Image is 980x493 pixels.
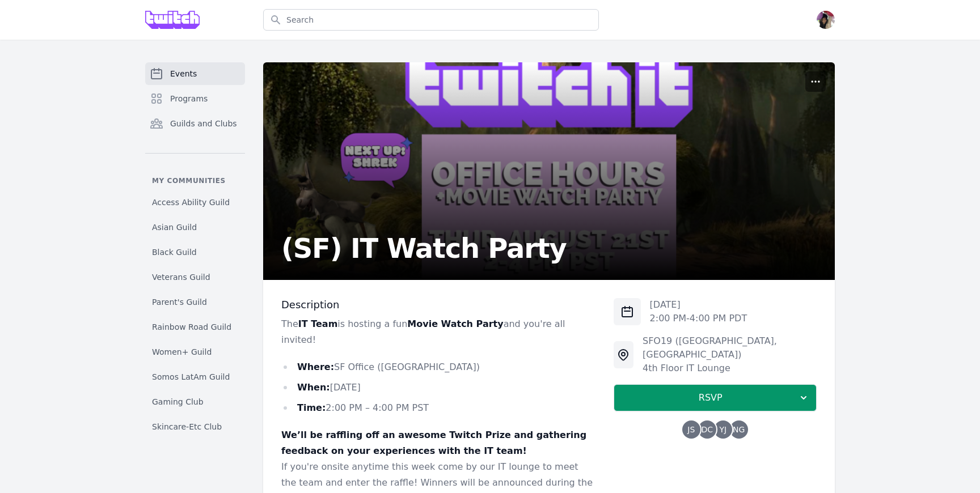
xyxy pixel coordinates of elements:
[145,416,245,437] a: Skincare-Etc Club
[145,392,245,412] a: Gaming Club
[145,87,245,110] a: Programs
[733,426,745,433] span: NG
[614,384,817,411] button: RSVP
[281,316,595,348] p: The is hosting a fun and you're all invited!
[281,430,586,456] strong: We’ll be raffling off an awesome Twitch Prize and gathering feedback on your experiences with the...
[687,426,695,433] span: JS
[170,68,197,79] span: Events
[152,396,204,407] span: Gaming Club
[145,342,245,362] a: Women+ Guild
[643,362,817,375] div: 4th Floor IT Lounge
[281,235,567,262] h2: (SF) IT Watch Party
[152,421,222,432] span: Skincare-Etc Club
[170,93,208,104] span: Programs
[281,359,595,375] li: SF Office ([GEOGRAPHIC_DATA])
[152,296,207,308] span: Parent's Guild
[152,346,212,358] span: Women+ Guild
[281,380,595,396] li: [DATE]
[145,176,245,185] p: My communities
[152,321,231,333] span: Rainbow Road Guild
[170,118,237,129] span: Guilds and Clubs
[152,271,210,283] span: Veterans Guild
[702,426,713,433] span: DC
[297,362,334,372] strong: Where:
[152,371,230,382] span: Somos LatAm Guild
[145,112,245,135] a: Guilds and Clubs
[281,400,595,416] li: 2:00 PM – 4:00 PM PST
[145,217,245,237] a: Asian Guild
[650,298,747,312] p: [DATE]
[152,246,197,258] span: Black Guild
[650,312,747,325] p: 2:00 PM - 4:00 PM PDT
[145,62,245,85] a: Events
[145,367,245,387] a: Somos LatAm Guild
[643,334,817,362] div: SFO19 ([GEOGRAPHIC_DATA], [GEOGRAPHIC_DATA])
[145,317,245,337] a: Rainbow Road Guild
[298,318,338,329] strong: IT Team
[297,402,326,413] strong: Time:
[152,222,197,233] span: Asian Guild
[297,382,330,393] strong: When:
[145,242,245,262] a: Black Guild
[407,318,503,329] strong: Movie Watch Party
[145,192,245,212] a: Access Ability Guild
[263,9,599,31] input: Search
[145,62,245,431] nav: Sidebar
[719,426,726,433] span: YJ
[152,197,230,208] span: Access Ability Guild
[281,298,595,312] h3: Description
[145,292,245,312] a: Parent's Guild
[623,391,798,405] span: RSVP
[145,267,245,287] a: Veterans Guild
[145,11,200,29] img: Grove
